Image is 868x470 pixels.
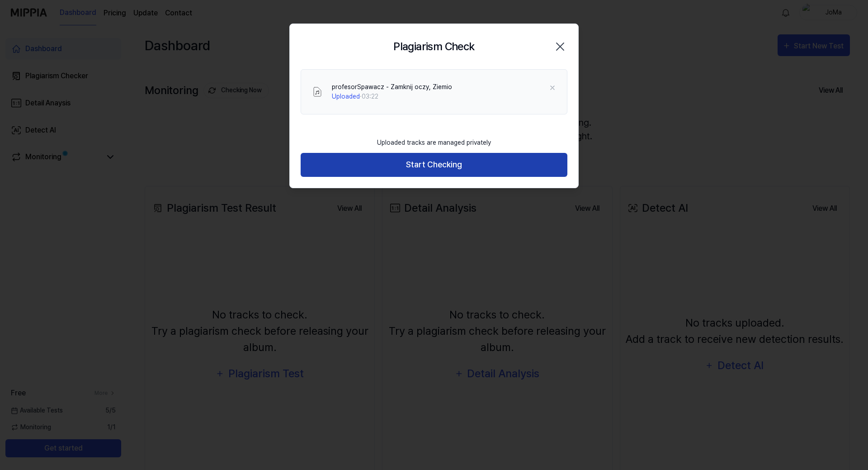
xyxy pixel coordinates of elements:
span: Uploaded [332,93,360,100]
div: Uploaded tracks are managed privately [372,133,496,153]
div: profesorSpawacz - Zamknij oczy, Ziemio [332,82,452,92]
div: · 03:22 [332,92,452,101]
img: File Select [312,86,323,97]
button: Start Checking [301,153,567,177]
h2: Plagiarism Check [393,38,474,55]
